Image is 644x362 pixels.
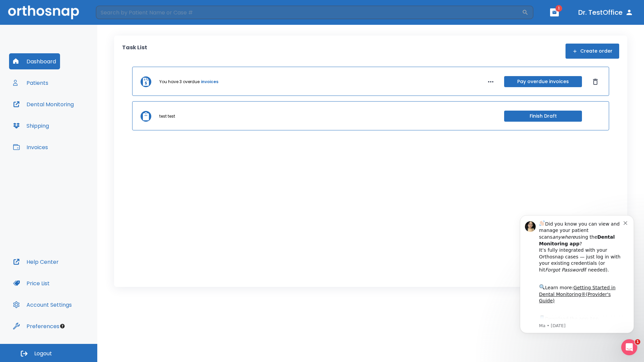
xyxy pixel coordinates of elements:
[159,79,200,85] p: You have 3 overdue
[34,350,52,357] span: Logout
[9,53,60,69] button: Dashboard
[504,76,582,87] button: Pay overdue invoices
[9,96,78,112] button: Dental Monitoring
[510,207,644,359] iframe: Intercom notifications message
[201,79,218,85] a: invoices
[590,76,601,87] button: Dismiss
[555,5,562,12] span: 1
[566,44,619,59] button: Create order
[159,113,175,119] p: test test
[621,339,637,355] iframe: Intercom live chat
[504,111,582,122] button: Finish Draft
[9,297,76,313] button: Account Settings
[8,5,79,19] img: Orthosnap
[576,6,636,18] button: Dr. TestOffice
[9,318,63,334] button: Preferences
[9,75,52,91] button: Patients
[9,118,53,134] button: Shipping
[96,6,522,19] input: Search by Patient Name or Case #
[9,275,54,291] button: Price List
[9,139,52,155] button: Invoices
[122,44,147,59] p: Task List
[9,254,63,270] button: Help Center
[635,339,640,345] span: 1
[59,323,65,329] div: Tooltip anchor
